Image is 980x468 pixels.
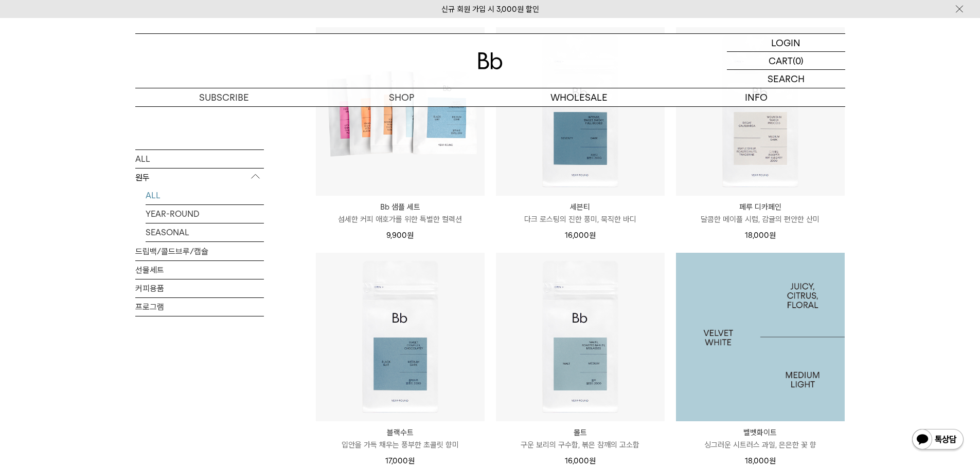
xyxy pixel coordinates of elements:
a: Bb 샘플 세트 섬세한 커피 애호가를 위한 특별한 컬렉션 [316,201,485,226]
span: 16,000 [565,231,596,240]
a: 몰트 구운 보리의 구수함, 볶은 참깨의 고소함 [496,426,665,451]
p: (0) [793,52,804,69]
img: 카카오톡 채널 1:1 채팅 버튼 [911,428,965,453]
p: 세븐티 [496,201,665,213]
a: 커피용품 [135,279,264,297]
p: 블랙수트 [316,426,485,439]
span: 원 [769,456,776,465]
span: 원 [589,231,596,240]
p: 싱그러운 시트러스 과일, 은은한 꽃 향 [676,439,845,451]
a: 선물세트 [135,260,264,278]
p: 달콤한 메이플 시럽, 감귤의 편안한 산미 [676,213,845,226]
span: 18,000 [745,456,776,465]
a: SEASONAL [146,223,264,241]
p: SEARCH [768,70,805,88]
a: 페루 디카페인 달콤한 메이플 시럽, 감귤의 편안한 산미 [676,201,845,226]
p: 원두 [135,168,264,186]
span: 16,000 [565,456,596,465]
p: 섬세한 커피 애호가를 위한 특별한 컬렉션 [316,213,485,226]
p: 입안을 가득 채우는 풍부한 초콜릿 향미 [316,439,485,451]
span: 17,000 [385,456,415,465]
span: 원 [589,456,596,465]
img: 로고 [478,52,503,69]
p: LOGIN [771,34,800,51]
a: 벨벳화이트 싱그러운 시트러스 과일, 은은한 꽃 향 [676,426,845,451]
a: CART (0) [727,52,845,70]
a: YEAR-ROUND [146,204,264,222]
a: 블랙수트 입안을 가득 채우는 풍부한 초콜릿 향미 [316,426,485,451]
a: 드립백/콜드브루/캡슐 [135,242,264,260]
img: 페루 디카페인 [676,27,845,196]
p: 페루 디카페인 [676,201,845,213]
p: WHOLESALE [490,88,668,106]
img: 블랙수트 [316,253,485,421]
a: SHOP [313,88,490,106]
p: INFO [668,88,845,106]
a: 벨벳화이트 [676,253,845,421]
p: 다크 로스팅의 진한 풍미, 묵직한 바디 [496,213,665,226]
img: 세븐티 [496,27,665,196]
p: 몰트 [496,426,665,439]
a: 신규 회원 가입 시 3,000원 할인 [441,5,539,14]
a: ALL [135,149,264,167]
a: ALL [146,186,264,204]
img: Bb 샘플 세트 [316,27,485,196]
span: 9,900 [386,231,414,240]
a: 세븐티 다크 로스팅의 진한 풍미, 묵직한 바디 [496,201,665,226]
span: 원 [408,456,415,465]
img: 몰트 [496,253,665,421]
span: 18,000 [745,231,776,240]
p: 벨벳화이트 [676,426,845,439]
a: SUBSCRIBE [135,88,313,106]
img: 1000000025_add2_054.jpg [676,253,845,421]
a: LOGIN [727,34,845,52]
a: 프로그램 [135,297,264,315]
p: CART [769,52,793,69]
p: 구운 보리의 구수함, 볶은 참깨의 고소함 [496,439,665,451]
span: 원 [769,231,776,240]
p: Bb 샘플 세트 [316,201,485,213]
span: 원 [407,231,414,240]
